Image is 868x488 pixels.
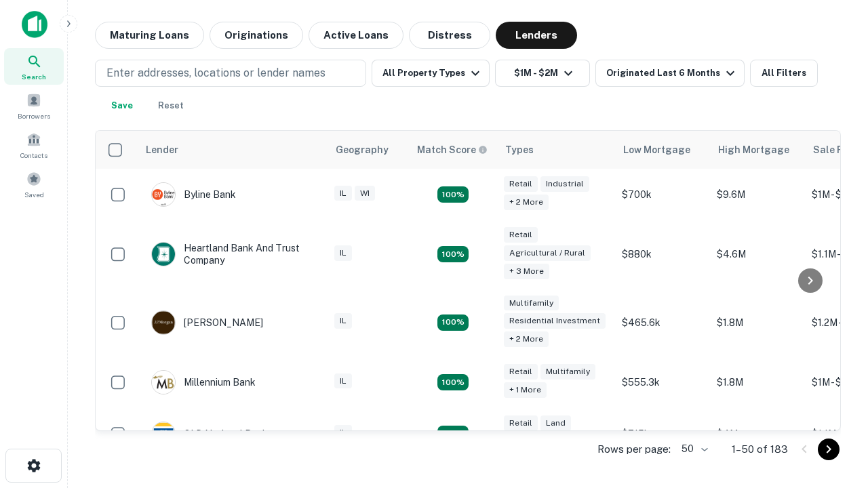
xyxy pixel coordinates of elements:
div: Multifamily [540,364,595,380]
p: Enter addresses, locations or lender names [106,65,325,81]
div: Retail [504,176,538,192]
span: Search [22,71,46,82]
div: Retail [504,364,538,380]
th: Types [497,131,615,169]
img: picture [152,422,175,445]
div: Matching Properties: 17, hasApolloMatch: undefined [437,246,469,262]
div: Matching Properties: 20, hasApolloMatch: undefined [437,186,469,203]
th: Capitalize uses an advanced AI algorithm to match your search with the best lender. The match sco... [409,131,497,169]
div: IL [334,425,352,441]
button: All Filters [750,60,818,87]
div: Residential Investment [504,313,606,329]
div: + 3 more [504,264,549,279]
div: Capitalize uses an advanced AI algorithm to match your search with the best lender. The match sco... [417,142,488,157]
a: Contacts [4,127,64,163]
div: + 2 more [504,331,549,347]
div: Matching Properties: 16, hasApolloMatch: undefined [437,374,469,390]
span: Contacts [20,150,47,161]
div: IL [334,245,352,261]
span: Borrowers [18,110,50,121]
div: Land [540,415,571,431]
td: $700k [615,169,710,220]
button: Distress [409,22,490,49]
div: Agricultural / Rural [504,245,591,261]
td: $1.8M [710,289,805,357]
div: Matching Properties: 27, hasApolloMatch: undefined [437,314,469,331]
button: All Property Types [372,60,490,87]
td: $9.6M [710,169,805,220]
th: Lender [138,131,328,169]
button: Save your search to get updates of matches that match your search criteria. [100,92,144,119]
th: Geography [328,131,409,169]
div: Industrial [540,176,589,192]
a: Search [4,48,64,85]
button: Enter addresses, locations or lender names [95,60,366,87]
td: $880k [615,220,710,289]
img: picture [152,183,175,206]
button: Reset [149,92,193,119]
div: IL [334,186,352,201]
p: 1–50 of 183 [732,441,788,457]
button: Lenders [496,22,577,49]
div: Multifamily [504,296,559,311]
p: Rows per page: [597,441,671,457]
div: High Mortgage [718,142,789,158]
div: + 1 more [504,382,547,398]
td: $4.6M [710,220,805,289]
th: Low Mortgage [615,131,710,169]
button: Originations [210,22,303,49]
div: IL [334,313,352,329]
div: Matching Properties: 18, hasApolloMatch: undefined [437,426,469,442]
div: Geography [336,142,389,158]
button: Go to next page [818,439,840,460]
span: Saved [24,189,44,200]
div: [PERSON_NAME] [151,310,263,335]
td: $1.8M [710,357,805,408]
div: Low Mortgage [623,142,690,158]
button: Active Loans [309,22,403,49]
div: IL [334,373,352,389]
button: Originated Last 6 Months [595,60,745,87]
div: Types [505,142,534,158]
img: picture [152,371,175,394]
button: Maturing Loans [95,22,204,49]
div: Heartland Bank And Trust Company [151,242,314,266]
div: Millennium Bank [151,370,256,394]
div: Byline Bank [151,182,236,207]
div: Originated Last 6 Months [606,65,738,81]
div: Retail [504,415,538,431]
button: $1M - $2M [495,60,590,87]
div: Retail [504,227,538,243]
img: capitalize-icon.png [22,11,47,38]
td: $715k [615,408,710,460]
a: Borrowers [4,87,64,124]
td: $555.3k [615,357,710,408]
td: $465.6k [615,289,710,357]
th: High Mortgage [710,131,805,169]
a: Saved [4,166,64,203]
img: picture [152,243,175,266]
div: 50 [676,439,710,459]
div: OLD National Bank [151,422,268,446]
div: Lender [146,142,178,158]
iframe: Chat Widget [800,336,868,401]
div: WI [355,186,375,201]
img: picture [152,311,175,334]
h6: Match Score [417,142,485,157]
div: + 2 more [504,195,549,210]
td: $4M [710,408,805,460]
